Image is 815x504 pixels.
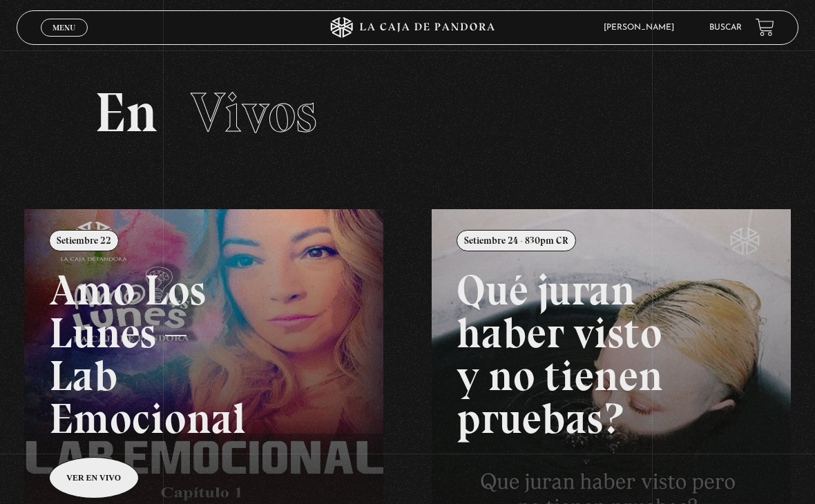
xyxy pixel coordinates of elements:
[95,85,720,140] h2: En
[597,23,688,32] span: [PERSON_NAME]
[48,35,81,44] span: Cerrar
[52,23,75,32] span: Menu
[191,79,317,146] span: Vivos
[709,23,742,32] a: Buscar
[756,18,774,37] a: View your shopping cart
